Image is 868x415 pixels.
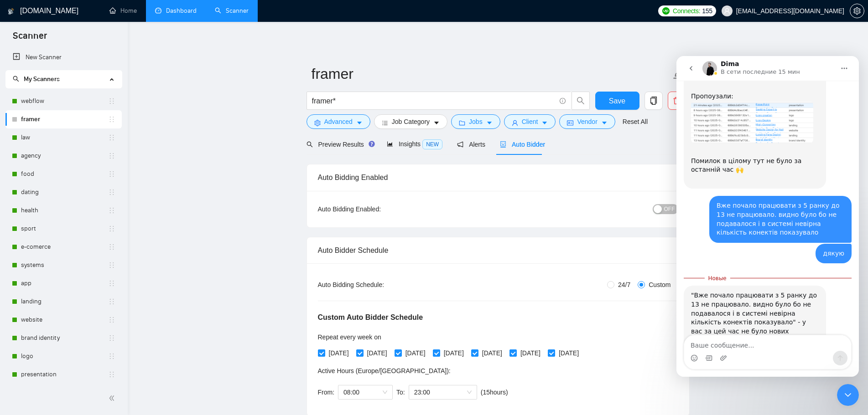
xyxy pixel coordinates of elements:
textarea: Ваше сообщение... [8,279,175,295]
span: search [307,141,313,148]
div: New messages divider [7,222,175,222]
button: setting [850,4,864,18]
a: presentation [21,365,108,384]
span: Active Hours ( Europe/[GEOGRAPHIC_DATA] ): [318,367,451,374]
span: 155 [702,6,712,16]
button: Save [595,92,639,110]
span: [DATE] [440,348,468,358]
span: Repeat every week on [318,333,381,341]
span: [DATE] [402,348,429,358]
li: law [5,128,122,147]
div: yabr87@gmail.com говорит… [7,140,175,187]
span: holder [108,298,115,305]
iframe: Intercom live chat [676,56,859,377]
span: holder [108,316,115,323]
a: food [21,165,108,183]
button: folderJobscaret-down [451,114,500,129]
a: website [21,311,108,329]
span: OFF [664,204,675,214]
span: Custom [645,280,674,290]
span: [DATE] [517,348,544,358]
div: Auto Bidder Schedule [318,237,678,263]
a: systems [21,256,108,274]
span: holder [108,261,115,269]
input: Search Freelance Jobs... [312,95,556,107]
button: userClientcaret-down [504,114,556,129]
button: Средство выбора GIF-файла [29,298,36,306]
span: [DATE] [478,348,506,358]
button: Средство выбора эмодзи [14,298,21,306]
a: framer [21,110,108,128]
div: Вже почало працювати з 5 ранку до 13 не працювало. видно було бо не подавалося і в системі невірн... [40,145,168,181]
a: app [21,274,108,292]
input: Scanner name... [312,62,671,85]
div: Помилок в цілому тут не було за останній час 🙌 ​ [15,92,142,127]
span: [DATE] [364,348,391,358]
a: health [21,201,108,220]
li: logo [5,347,122,365]
span: Auto Bidder [500,141,545,148]
a: dating [21,183,108,201]
span: Preview Results [307,141,372,148]
span: delete [668,97,686,105]
span: Client [522,117,538,127]
button: barsJob Categorycaret-down [374,114,447,129]
span: robot [500,141,506,148]
span: caret-down [356,119,363,126]
button: Добавить вложение [43,298,51,306]
a: dashboardDashboard [155,7,197,15]
a: sport [21,220,108,238]
span: Alerts [457,141,485,148]
button: search [572,92,590,110]
div: yabr87@gmail.com говорит… [7,188,175,215]
span: search [572,97,589,105]
span: Job Category [392,117,430,127]
a: setting [850,7,864,15]
div: Пропоузали: [15,27,142,45]
span: holder [108,353,115,360]
img: logo [8,4,14,19]
span: From: [318,389,335,396]
span: My Scanners [24,75,60,83]
span: holder [108,97,115,105]
iframe: Intercom live chat [837,384,859,406]
h5: Custom Auto Bidder Schedule [318,312,423,323]
span: holder [108,371,115,378]
button: idcardVendorcaret-down [559,114,615,129]
a: agency [21,147,108,165]
button: settingAdvancedcaret-down [307,114,370,129]
span: user [512,119,518,126]
span: folder [459,119,465,126]
span: [DATE] [555,348,582,358]
span: caret-down [433,119,440,126]
li: website [5,311,122,329]
div: Dima говорит… [7,230,175,350]
span: Vendor [577,117,597,127]
span: To: [396,389,405,396]
a: landing [21,292,108,311]
span: Insights [387,140,442,148]
button: delete [668,92,686,110]
li: brand identity [5,329,122,347]
li: framer [5,110,122,128]
span: NEW [422,139,442,149]
span: holder [108,334,115,342]
span: edit [673,68,685,80]
button: copy [645,92,663,110]
li: health [5,201,122,220]
span: bars [382,119,388,126]
a: brand identity [21,329,108,347]
li: New Scanner [5,48,122,67]
a: homeHome [109,7,137,15]
span: holder [108,134,115,141]
div: "Вже почало працювати з 5 ранку до 13 не працювало. видно було бо не подавалося і в системі невір... [7,230,150,330]
span: 23:00 [414,385,472,399]
div: Auto Bidding Enabled: [318,204,438,214]
li: agency [5,147,122,165]
div: "Вже почало працювати з 5 ранку до 13 не працювало. видно було бо не подавалося і в системі невір... [15,235,142,324]
span: holder [108,152,115,159]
